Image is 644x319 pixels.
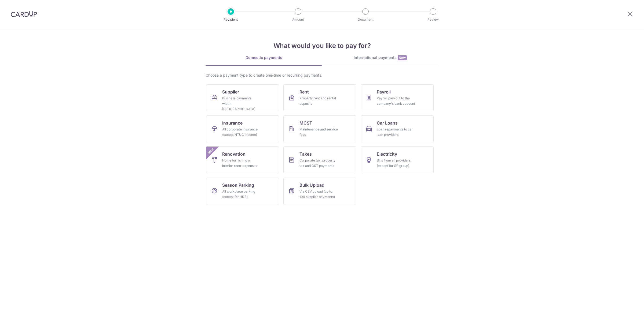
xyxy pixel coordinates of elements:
div: Via CSV upload (up to 100 supplier payments) [299,189,338,200]
span: MCST [299,120,312,126]
a: TaxesCorporate tax, property tax and GST payments [283,147,356,173]
div: All workplace parking (except for HDB) [222,189,261,200]
h4: What would you like to pay for? [206,41,438,51]
a: Bulk UploadVia CSV upload (up to 100 supplier payments) [283,178,356,204]
a: RentProperty rent and rental deposits [283,84,356,111]
span: Renovation [222,151,246,157]
div: Payroll pay-out to the company's bank account [377,96,415,106]
a: MCSTMaintenance and service fees [283,115,356,142]
div: Bills from all providers (except for SP group) [377,158,415,168]
p: Amount [278,17,318,22]
p: Review [413,17,453,22]
p: Recipient [211,17,251,22]
a: InsuranceAll corporate insurance (except NTUC Income) [206,115,279,142]
div: Corporate tax, property tax and GST payments [299,158,338,168]
span: Payroll [377,89,391,95]
span: Bulk Upload [299,182,324,188]
span: New [206,147,215,155]
div: International payments [322,55,438,61]
a: RenovationHome furnishing or interior reno-expensesNew [206,147,279,173]
div: All corporate insurance (except NTUC Income) [222,127,261,137]
span: Season Parking [222,182,254,188]
a: Season ParkingAll workplace parking (except for HDB) [206,178,279,204]
div: Home furnishing or interior reno-expenses [222,158,261,168]
p: Document [346,17,385,22]
img: CardUp [11,11,37,17]
a: ElectricityBills from all providers (except for SP group) [361,147,434,173]
span: Electricity [377,151,397,157]
div: Loan repayments to car loan providers [377,127,415,137]
span: Taxes [299,151,312,157]
span: Supplier [222,89,239,95]
div: Maintenance and service fees [299,127,338,137]
span: Rent [299,89,309,95]
div: Property rent and rental deposits [299,96,338,106]
a: PayrollPayroll pay-out to the company's bank account [361,84,434,111]
span: Car Loans [377,120,398,126]
div: Choose a payment type to create one-time or recurring payments. [206,73,438,78]
div: Domestic payments [206,55,322,60]
span: New [398,55,407,60]
div: Business payments within [GEOGRAPHIC_DATA] [222,96,261,112]
a: Car LoansLoan repayments to car loan providers [361,115,434,142]
span: Insurance [222,120,243,126]
a: SupplierBusiness payments within [GEOGRAPHIC_DATA] [206,84,279,111]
